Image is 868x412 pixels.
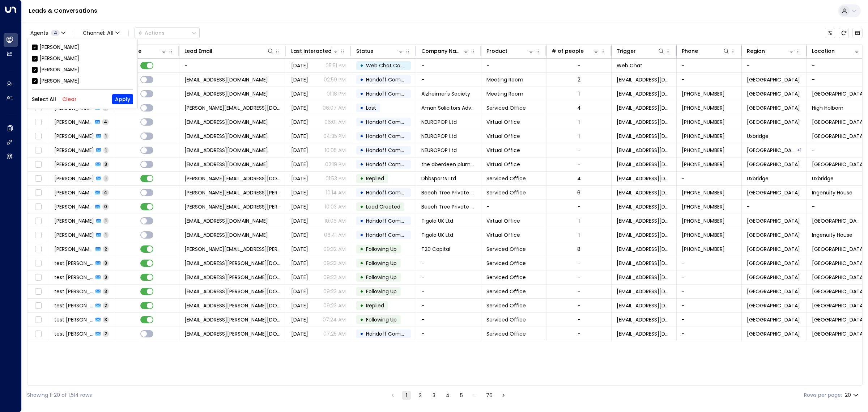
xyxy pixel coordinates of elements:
div: [PERSON_NAME] [39,55,79,62]
div: [PERSON_NAME] [39,43,79,51]
div: [PERSON_NAME] [39,66,79,73]
button: Clear [62,96,77,102]
div: [PERSON_NAME] [32,77,133,85]
button: Select All [32,96,56,102]
div: [PERSON_NAME] [32,66,133,73]
button: Apply [112,94,133,104]
div: [PERSON_NAME] [32,43,133,51]
div: [PERSON_NAME] [32,55,133,62]
div: [PERSON_NAME] [39,77,79,85]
